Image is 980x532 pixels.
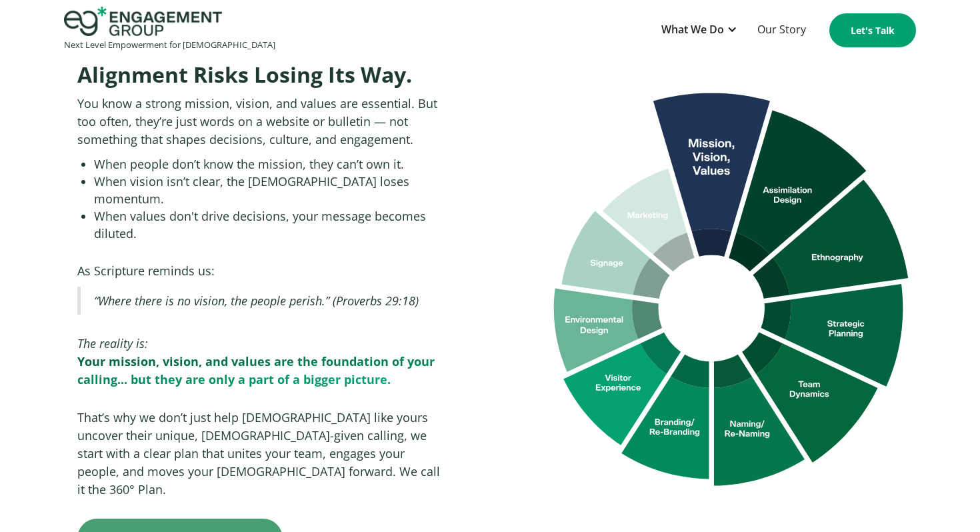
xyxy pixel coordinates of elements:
[299,55,354,67] span: Organization
[661,21,724,39] div: What We Do
[94,173,448,207] li: When vision isn’t clear, the [DEMOGRAPHIC_DATA] loses momentum.
[94,155,448,173] li: When people don’t know the mission, they can’t own it.
[64,36,275,54] div: Next Level Empowerment for [DEMOGRAPHIC_DATA]
[64,7,222,36] img: Engagement Group Logo Icon
[77,95,448,149] p: You know a strong mission, vision, and values are essential. But too often, they’re just words on...
[299,110,361,121] span: Phone number
[77,262,448,280] p: As Scripture reminds us:
[77,353,435,387] strong: Your mission, vision, and values are the foundation of your calling... but they are only a part o...
[94,207,448,242] li: When values don't drive decisions, your message becomes diluted.
[77,287,448,315] blockquote: “Where there is no vision, the people perish.” (Proverbs 29:18)
[299,1,345,12] span: Last Name
[77,35,448,88] h2: A [DEMOGRAPHIC_DATA] Without Alignment Risks Losing Its Way.
[77,335,148,351] em: The reality is:
[77,409,448,499] p: That’s why we don’t just help [DEMOGRAPHIC_DATA] like yours uncover their unique, [DEMOGRAPHIC_DA...
[751,14,813,47] a: Our Story
[655,14,744,47] div: What We Do
[829,13,916,47] a: Let's Talk
[64,7,275,54] a: home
